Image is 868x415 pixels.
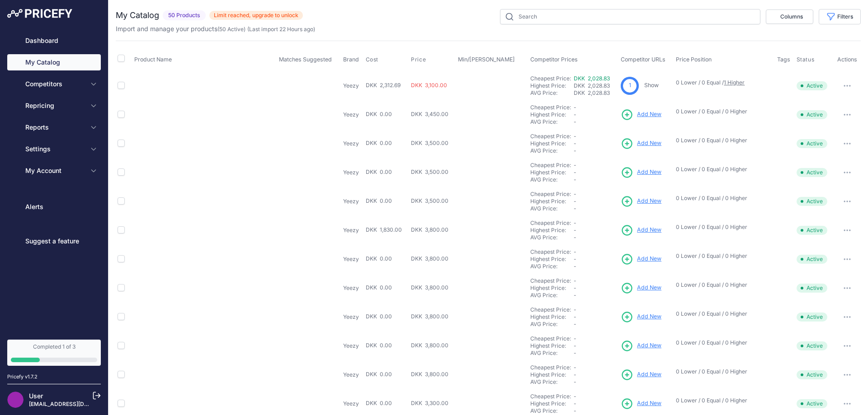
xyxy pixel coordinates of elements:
span: - [574,407,576,414]
span: Settings [25,145,85,154]
div: AVG Price: [530,205,574,212]
div: Highest Price: [530,284,574,292]
span: DKK 1,830.00 [366,226,402,233]
button: My Account [7,163,101,179]
span: DKK 3,800.00 [411,226,448,233]
a: Add New [621,397,661,410]
div: AVG Price: [530,350,574,357]
span: - [574,393,576,400]
span: Add New [637,197,661,205]
span: Matches Suggested [279,56,332,63]
span: Add New [637,139,661,148]
button: Competitors [7,76,101,92]
span: - [574,292,576,298]
a: 50 Active [219,26,244,33]
div: AVG Price: [530,118,574,126]
p: 0 Lower / 0 Equal / [676,79,768,86]
a: Cheapest Price: [530,393,571,400]
a: Add New [621,253,661,266]
p: Import and manage your products [116,24,315,33]
nav: Sidebar [7,33,101,329]
div: AVG Price: [530,89,574,97]
p: Yeezy [343,284,362,292]
a: Add New [621,108,661,121]
p: Yeezy [343,111,362,118]
span: DKK 0.00 [366,371,392,378]
a: My Catalog [7,54,101,70]
span: Active [797,168,827,177]
a: Cheapest Price: [530,133,571,140]
div: Highest Price: [530,169,574,176]
button: Cost [366,56,380,63]
span: DKK 2,028.83 [574,82,610,89]
input: Search [500,9,760,24]
span: DKK 3,300.00 [411,400,448,406]
a: 1 Higher [724,79,745,86]
span: DKK 3,800.00 [411,371,448,378]
span: DKK 2,312.69 [366,82,401,89]
span: - [574,248,576,255]
span: - [574,147,576,154]
span: DKK 0.00 [366,284,392,291]
p: 0 Lower / 0 Equal / 0 Higher [676,310,768,317]
span: My Account [25,166,85,175]
a: User [29,392,43,400]
span: Reports [25,123,85,132]
a: Cheapest Price: [530,75,571,82]
span: Price [411,56,426,63]
span: DKK 3,450.00 [411,111,448,117]
p: Yeezy [343,256,362,263]
a: Alerts [7,199,101,215]
span: - [574,342,576,349]
span: Active [797,255,827,264]
div: Highest Price: [530,140,574,147]
span: Competitors [25,79,85,89]
a: Add New [621,195,661,208]
div: AVG Price: [530,292,574,299]
span: - [574,219,576,226]
p: Yeezy [343,169,362,176]
a: Cheapest Price: [530,364,571,371]
p: 0 Lower / 0 Equal / 0 Higher [676,281,768,289]
p: Yeezy [343,198,362,205]
span: - [574,321,576,327]
p: Yeezy [343,313,362,321]
span: Active [797,81,827,90]
a: Add New [621,340,661,352]
span: Add New [637,226,661,234]
span: DKK 0.00 [366,140,392,146]
button: Settings [7,141,101,157]
span: Product Name [134,56,172,63]
span: Status [797,56,815,63]
span: Add New [637,284,661,292]
a: [EMAIL_ADDRESS][DOMAIN_NAME] [29,401,123,407]
span: - [574,104,576,111]
span: - [574,234,576,241]
button: Filters [819,9,861,24]
span: DKK 3,800.00 [411,313,448,320]
p: Yeezy [343,82,362,89]
p: 0 Lower / 0 Equal / 0 Higher [676,397,768,404]
div: Highest Price: [530,371,574,378]
span: DKK 0.00 [366,400,392,406]
div: Completed 1 of 3 [11,343,97,350]
button: Columns [766,9,813,24]
span: - [574,400,576,407]
span: - [574,111,576,118]
a: Add New [621,311,661,323]
a: Cheapest Price: [530,191,571,197]
span: Actions [837,56,857,63]
span: - [574,169,576,176]
button: Price [411,56,428,63]
span: Competitor URLs [621,56,665,63]
a: Add New [621,368,661,381]
span: 50 Products [163,10,206,21]
span: Active [797,370,827,379]
span: DKK 0.00 [366,342,392,349]
div: AVG Price: [530,321,574,328]
span: Competitor Prices [530,56,578,63]
p: Yeezy [343,371,362,378]
div: AVG Price: [530,176,574,183]
span: Active [797,226,827,235]
span: - [574,133,576,140]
